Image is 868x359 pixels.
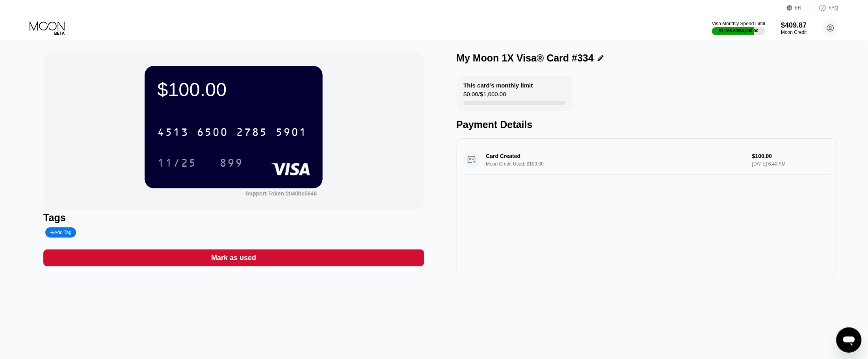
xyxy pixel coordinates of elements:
[795,5,802,11] div: EN
[464,82,533,89] div: This card’s monthly limit
[787,4,811,12] div: EN
[151,153,203,173] div: 11/25
[157,127,189,140] div: 4513
[197,127,228,140] div: 6500
[152,122,312,142] div: 4513650027855901
[211,253,256,262] div: Mark as used
[43,212,424,223] div: Tags
[457,119,837,130] div: Payment Details
[719,28,759,33] div: $3,168.60 / $4,000.00
[781,21,807,35] div: $409.87Moon Credit
[245,190,317,197] div: Support Token: 2040bc5648
[245,190,317,197] div: Support Token:2040bc5648
[43,249,424,266] div: Mark as used
[275,127,307,140] div: 5901
[464,91,506,101] div: $0.00 / $1,000.00
[836,327,862,353] iframe: Button to launch messaging window
[157,158,197,170] div: 11/25
[45,227,76,238] div: Add Tag
[712,21,765,26] div: Visa Monthly Spend Limit
[214,153,249,173] div: 899
[811,4,838,12] div: FAQ
[712,21,765,35] div: Visa Monthly Spend Limit$3,168.60/$4,000.00
[457,52,594,64] div: My Moon 1X Visa® Card #334
[219,158,243,170] div: 899
[157,78,310,100] div: $100.00
[829,5,838,11] div: FAQ
[781,30,807,35] div: Moon Credit
[50,230,71,235] div: Add Tag
[236,127,268,140] div: 2785
[781,21,807,30] div: $409.87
